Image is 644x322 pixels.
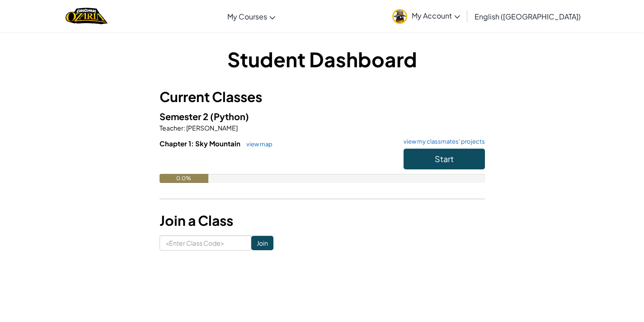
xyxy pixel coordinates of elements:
[160,174,208,183] div: 0.0%
[160,87,485,107] h3: Current Classes
[399,139,485,145] a: view my classmates' projects
[160,111,210,122] span: Semester 2
[160,235,251,251] input: <Enter Class Code>
[160,45,485,73] h1: Student Dashboard
[435,154,454,164] span: Start
[251,236,273,250] input: Join
[388,2,465,30] a: My Account
[210,111,249,122] span: (Python)
[66,7,108,25] a: Ozaria by CodeCombat logo
[183,124,185,132] span: :
[66,7,108,25] img: Home
[160,210,485,231] h3: Join a Class
[404,149,485,169] button: Start
[242,140,273,148] a: view map
[412,11,460,20] span: My Account
[227,12,267,21] span: My Courses
[185,124,238,132] span: [PERSON_NAME]
[475,12,581,21] span: English ([GEOGRAPHIC_DATA])
[470,4,585,28] a: English ([GEOGRAPHIC_DATA])
[392,9,407,24] img: avatar
[160,139,242,148] span: Chapter 1: Sky Mountain
[160,124,183,132] span: Teacher
[223,4,280,28] a: My Courses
